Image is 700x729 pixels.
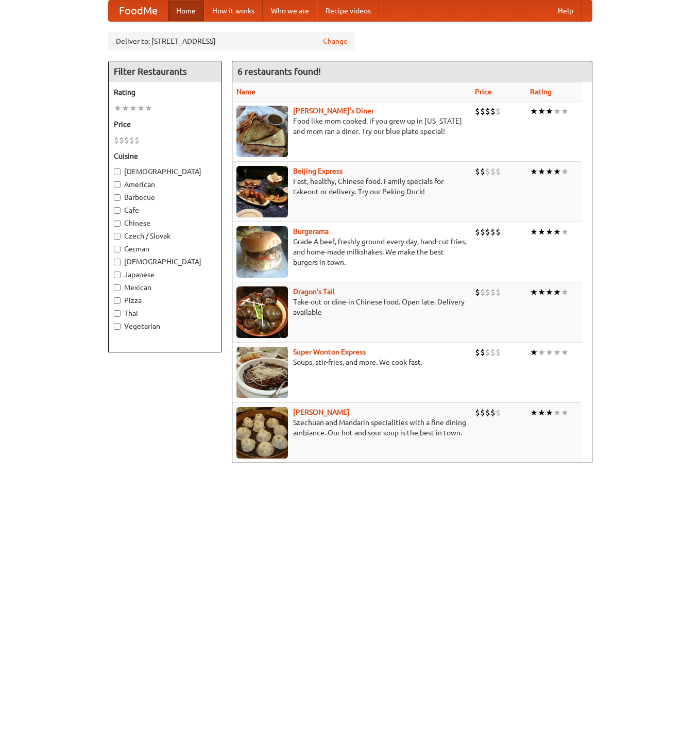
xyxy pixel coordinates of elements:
[550,1,582,21] a: Help
[237,66,321,76] ng-pluralize: 6 restaurants found!
[485,226,490,238] li: $
[114,323,121,330] input: Vegetarian
[114,308,216,318] label: Thai
[114,207,121,214] input: Cafe
[485,407,490,418] li: $
[545,226,553,238] li: ★
[129,103,137,114] li: ★
[530,226,538,238] li: ★
[553,166,561,177] li: ★
[134,134,140,146] li: $
[553,106,561,117] li: ★
[475,106,480,117] li: $
[293,167,343,175] a: Beijing Express
[114,282,216,293] label: Mexican
[485,166,490,177] li: $
[553,286,561,298] li: ★
[114,181,121,188] input: American
[114,218,216,228] label: Chinese
[236,226,288,278] img: burgerama.jpg
[109,61,221,82] h4: Filter Restaurants
[561,407,569,418] li: ★
[236,236,467,267] p: Grade A beef, freshly ground every day, hand-cut fries, and home-made milkshakes. We make the bes...
[293,348,366,356] a: Super Wonton Express
[545,166,553,177] li: ★
[293,408,350,416] a: [PERSON_NAME]
[475,286,480,298] li: $
[114,259,121,265] input: [DEMOGRAPHIC_DATA]
[114,166,216,177] label: [DEMOGRAPHIC_DATA]
[236,286,288,338] img: dragon.jpg
[480,166,485,177] li: $
[561,286,569,298] li: ★
[236,176,467,197] p: Fast, healthy, Chinese food. Family specials for takeout or delivery. Try our Peking Duck!
[114,295,216,306] label: Pizza
[490,106,496,117] li: $
[496,166,501,177] li: $
[490,166,496,177] li: $
[236,106,288,157] img: sallys.jpg
[293,107,374,115] a: [PERSON_NAME]'s Diner
[114,310,121,317] input: Thai
[114,220,121,227] input: Chinese
[114,119,216,129] h5: Price
[114,257,216,267] label: [DEMOGRAPHIC_DATA]
[114,231,216,241] label: Czech / Slovak
[114,103,122,114] li: ★
[496,226,501,238] li: $
[114,284,121,291] input: Mexican
[114,134,119,146] li: $
[137,103,145,114] li: ★
[109,1,168,21] a: FoodMe
[145,103,152,114] li: ★
[119,134,124,146] li: $
[538,106,545,117] li: ★
[122,103,129,114] li: ★
[124,134,129,146] li: $
[530,88,552,96] a: Rating
[114,244,216,254] label: German
[475,407,480,418] li: $
[263,1,317,21] a: Who we are
[538,407,545,418] li: ★
[561,347,569,358] li: ★
[236,407,288,459] img: shandong.jpg
[490,347,496,358] li: $
[553,347,561,358] li: ★
[480,407,485,418] li: $
[114,272,121,278] input: Japanese
[530,286,538,298] li: ★
[538,166,545,177] li: ★
[490,286,496,298] li: $
[485,347,490,358] li: $
[545,106,553,117] li: ★
[114,321,216,331] label: Vegetarian
[480,286,485,298] li: $
[530,166,538,177] li: ★
[236,166,288,217] img: beijing.jpg
[485,286,490,298] li: $
[114,233,121,240] input: Czech / Slovak
[538,226,545,238] li: ★
[114,192,216,202] label: Barbecue
[545,286,553,298] li: ★
[323,36,348,46] a: Change
[114,246,121,252] input: German
[496,106,501,117] li: $
[480,226,485,238] li: $
[561,166,569,177] li: ★
[475,226,480,238] li: $
[561,106,569,117] li: ★
[108,32,355,50] div: Deliver to: [STREET_ADDRESS]
[236,88,255,96] a: Name
[236,297,467,317] p: Take-out or dine-in Chinese food. Open late. Delivery available
[293,227,329,235] a: Burgerama
[129,134,134,146] li: $
[496,347,501,358] li: $
[114,194,121,201] input: Barbecue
